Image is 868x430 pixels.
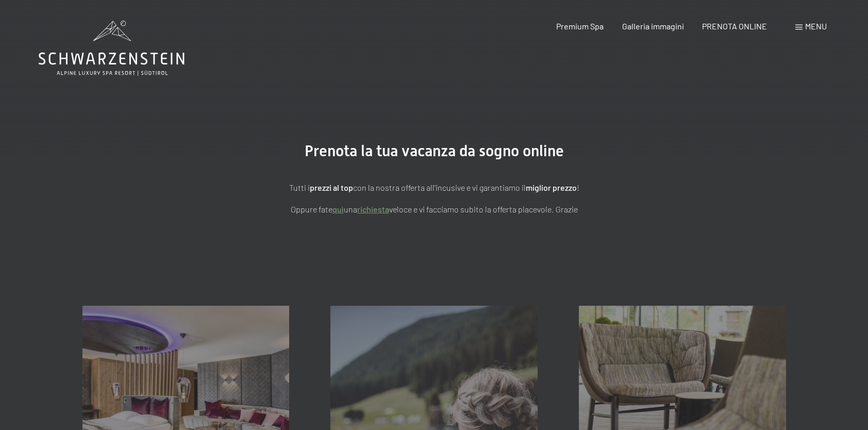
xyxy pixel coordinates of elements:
[357,204,389,214] a: richiesta
[332,204,344,214] a: quì
[305,142,564,160] span: Prenota la tua vacanza da sogno online
[176,203,692,216] p: Oppure fate una veloce e vi facciamo subito la offerta piacevole. Grazie
[622,21,684,31] a: Galleria immagini
[702,21,767,31] a: PRENOTA ONLINE
[526,183,577,192] strong: miglior prezzo
[176,181,692,194] p: Tutti i con la nostra offerta all'incusive e vi garantiamo il !
[310,183,353,192] strong: prezzi al top
[805,21,827,31] span: Menu
[556,21,604,31] a: Premium Spa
